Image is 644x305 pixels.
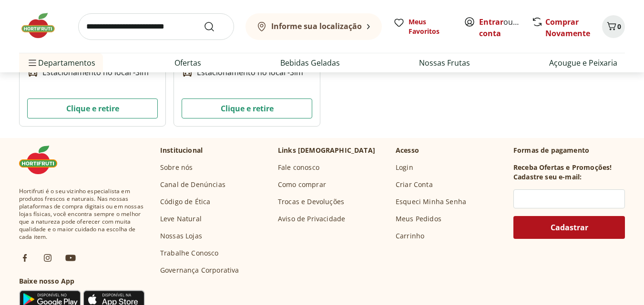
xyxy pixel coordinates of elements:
button: Menu [27,51,38,74]
span: ou [479,16,521,39]
p: Formas de pagamento [513,146,625,155]
a: Nossas Frutas [419,57,470,69]
a: Trabalhe Conosco [160,248,219,258]
a: Leve Natural [160,214,202,224]
button: Clique e retire [27,98,158,118]
a: Governança Corporativa [160,266,239,275]
p: Institucional [160,146,203,155]
button: Carrinho [602,15,625,38]
button: Clique e retire [182,98,312,118]
input: search [78,13,234,40]
img: fb [19,252,31,264]
a: Como comprar [278,180,326,189]
a: Entrar [479,17,503,27]
p: Estacionamento no local - Sim [182,67,303,79]
img: Hortifruti [19,146,67,174]
a: Código de Ética [160,197,210,207]
img: ytb [65,252,76,264]
h3: Receba Ofertas e Promoções! [513,163,612,172]
a: Comprar Novamente [545,17,590,39]
span: Departamentos [27,51,95,74]
button: Cadastrar [513,216,625,239]
button: Informe sua localização [245,13,382,40]
p: Acesso [396,146,419,155]
a: Criar conta [479,17,532,39]
a: Aviso de Privacidade [278,214,345,224]
span: Hortifruti é o seu vizinho especialista em produtos frescos e naturais. Nas nossas plataformas de... [19,187,145,241]
b: Informe sua localização [271,21,362,31]
a: Fale conosco [278,163,319,172]
a: Criar Conta [396,180,433,189]
h3: Baixe nosso App [19,276,145,286]
button: Submit Search [204,21,226,32]
a: Açougue e Peixaria [549,57,617,69]
a: Meus Pedidos [396,214,441,224]
a: Sobre nós [160,163,193,172]
a: Carrinho [396,231,424,241]
p: Links [DEMOGRAPHIC_DATA] [278,146,375,155]
a: Bebidas Geladas [280,57,340,69]
a: Login [396,163,413,172]
span: Cadastrar [551,224,588,231]
a: Canal de Denúncias [160,180,225,189]
a: Nossas Lojas [160,231,202,241]
a: Trocas e Devoluções [278,197,344,207]
span: 0 [617,22,621,31]
a: Ofertas [174,57,201,69]
h3: Cadastre seu e-mail: [513,172,582,182]
img: Hortifruti [19,11,67,40]
a: Meus Favoritos [393,17,452,36]
a: Esqueci Minha Senha [396,197,466,207]
img: ig [42,252,53,264]
span: Meus Favoritos [409,17,452,36]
